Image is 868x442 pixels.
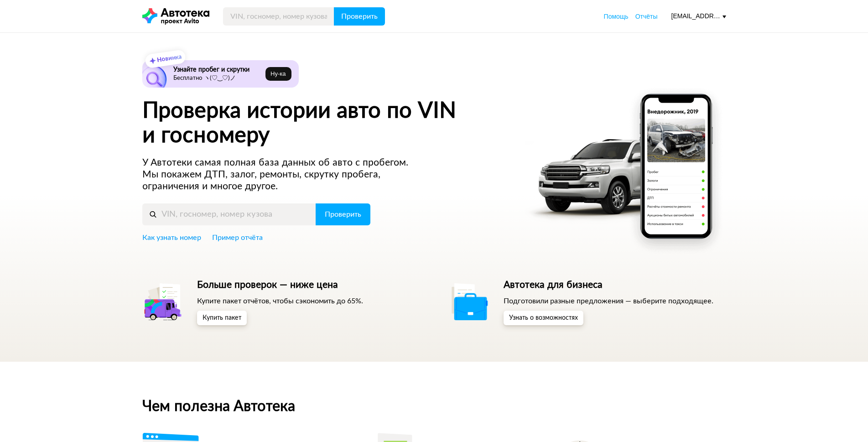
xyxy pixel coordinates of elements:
[156,54,182,63] strong: Новинка
[604,13,629,20] span: Помощь
[142,203,316,225] input: VIN, госномер, номер кузова
[197,279,363,291] h5: Больше проверок — ниже цена
[334,7,385,26] button: Проверить
[316,203,370,225] button: Проверить
[635,12,658,21] a: Отчёты
[142,157,426,192] p: У Автотеки самая полная база данных об авто с пробегом. Мы покажем ДТП, залог, ремонты, скрутку п...
[203,315,241,321] span: Купить пакет
[504,279,713,291] h5: Автотека для бизнеса
[341,13,378,20] span: Проверить
[142,398,726,415] h2: Чем полезна Автотека
[671,12,726,21] div: [EMAIL_ADDRESS][DOMAIN_NAME]
[212,233,263,243] a: Пример отчёта
[223,7,334,26] input: VIN, госномер, номер кузова
[504,311,583,325] button: Узнать о возможностях
[604,12,629,21] a: Помощь
[504,296,713,306] p: Подготовили разные предложения — выберите подходящее.
[142,99,513,148] h1: Проверка истории авто по VIN и госномеру
[142,233,201,243] a: Как узнать номер
[635,13,658,20] span: Отчёты
[270,70,286,78] span: Ну‑ка
[325,211,361,218] span: Проверить
[173,75,262,82] p: Бесплатно ヽ(♡‿♡)ノ
[509,315,578,321] span: Узнать о возможностях
[197,296,363,306] p: Купите пакет отчётов, чтобы сэкономить до 65%.
[173,66,262,74] h6: Узнайте пробег и скрутки
[197,311,247,325] button: Купить пакет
